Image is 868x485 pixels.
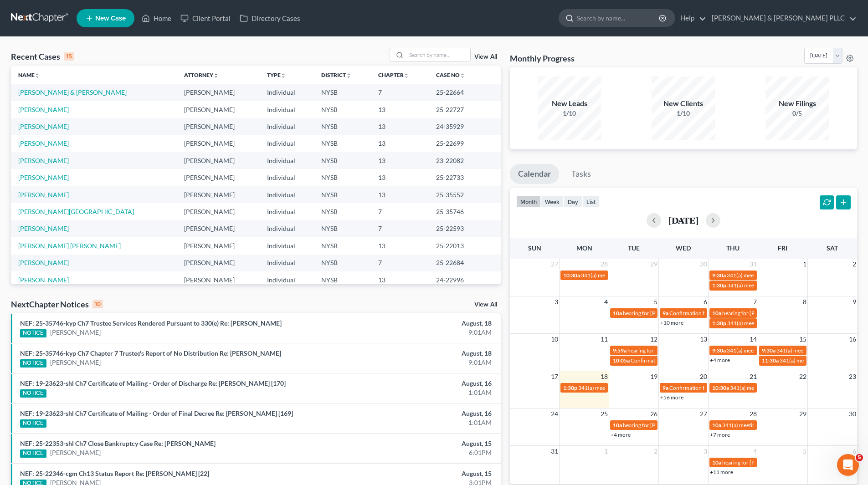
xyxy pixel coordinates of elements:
[18,174,69,181] a: [PERSON_NAME]
[429,135,501,152] td: 25-22699
[340,319,492,328] div: August, 18
[554,296,559,307] span: 3
[707,10,857,26] a: [PERSON_NAME] & [PERSON_NAME] PLLC
[50,448,101,457] a: [PERSON_NAME]
[371,186,429,203] td: 13
[712,459,721,466] span: 10a
[649,334,658,345] span: 12
[510,53,575,64] h3: Monthly Progress
[474,54,497,60] a: View All
[563,272,580,279] span: 10:30a
[752,296,758,307] span: 7
[749,259,758,270] span: 31
[20,349,281,357] a: NEF: 25-35746-kyp Ch7 Chapter 7 Trustee's Report of No Distribution Re: [PERSON_NAME]
[722,310,792,317] span: hearing for [PERSON_NAME]
[371,255,429,271] td: 7
[712,282,726,289] span: 1:30p
[429,203,501,220] td: 25-35746
[663,310,668,317] span: 9a
[600,371,609,382] span: 18
[137,10,176,26] a: Home
[528,244,541,252] span: Sun
[778,244,787,252] span: Fri
[474,301,497,308] a: View All
[613,347,627,354] span: 9:59a
[653,296,658,307] span: 5
[827,244,838,252] span: Sat
[371,271,429,288] td: 13
[176,10,235,26] a: Client Portal
[798,371,807,382] span: 22
[260,169,314,186] td: Individual
[177,271,260,288] td: [PERSON_NAME]
[260,271,314,288] td: Individual
[699,408,708,419] span: 27
[267,71,286,78] a: Typeunfold_more
[676,244,691,252] span: Wed
[314,118,371,135] td: NYSB
[177,186,260,203] td: [PERSON_NAME]
[578,384,666,391] span: 341(a) meeting for [PERSON_NAME]
[177,152,260,169] td: [PERSON_NAME]
[18,259,69,266] a: [PERSON_NAME]
[340,349,492,358] div: August, 18
[699,259,708,270] span: 30
[436,71,465,78] a: Case Nounfold_more
[852,259,857,270] span: 2
[314,169,371,186] td: NYSB
[20,470,209,477] a: NEF: 25-22346-cgm Ch13 Status Report Re: [PERSON_NAME] [22]
[726,244,740,252] span: Thu
[371,152,429,169] td: 13
[613,422,622,429] span: 10a
[627,347,751,354] span: hearing for [PERSON_NAME] and [PERSON_NAME]
[429,186,501,203] td: 25-35552
[64,52,74,61] div: 15
[699,371,708,382] span: 20
[576,244,592,252] span: Mon
[18,71,40,78] a: Nameunfold_more
[314,271,371,288] td: NYSB
[429,169,501,186] td: 25-22733
[260,237,314,254] td: Individual
[378,71,409,78] a: Chapterunfold_more
[371,118,429,135] td: 13
[798,334,807,345] span: 15
[541,195,564,208] button: week
[669,384,774,391] span: Confirmation Hearing for [PERSON_NAME]
[177,169,260,186] td: [PERSON_NAME]
[371,169,429,186] td: 13
[762,347,776,354] span: 9:30a
[18,242,121,250] a: [PERSON_NAME] [PERSON_NAME]
[581,272,669,279] span: 341(a) meeting for [PERSON_NAME]
[749,408,758,419] span: 28
[340,379,492,388] div: August, 16
[727,272,815,279] span: 341(a) meeting for [PERSON_NAME]
[20,449,46,458] div: NOTICE
[177,220,260,237] td: [PERSON_NAME]
[550,259,559,270] span: 27
[20,439,216,447] a: NEF: 25-22353-shl Ch7 Close Bankruptcy Case Re: [PERSON_NAME]
[18,123,69,130] a: [PERSON_NAME]
[429,101,501,118] td: 25-22727
[613,357,630,364] span: 10:05a
[649,408,658,419] span: 26
[371,135,429,152] td: 13
[429,118,501,135] td: 24-35929
[260,118,314,135] td: Individual
[20,409,293,417] a: NEF: 19-23623-shl Ch7 Certificate of Mailing - Order of Final Decree Re: [PERSON_NAME] [169]
[765,109,829,118] div: 0/5
[371,203,429,220] td: 7
[184,71,219,78] a: Attorneyunfold_more
[710,469,733,475] a: +11 more
[18,157,69,164] a: [PERSON_NAME]
[371,84,429,101] td: 7
[281,73,286,78] i: unfold_more
[749,334,758,345] span: 14
[848,334,857,345] span: 16
[314,203,371,220] td: NYSB
[564,195,582,208] button: day
[628,244,640,252] span: Tue
[321,71,351,78] a: Districtunfold_more
[712,384,729,391] span: 10:30a
[404,73,409,78] i: unfold_more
